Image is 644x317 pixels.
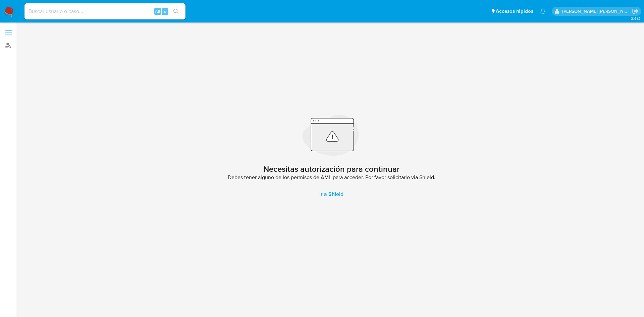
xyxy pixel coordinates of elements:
a: Notificaciones [540,8,546,14]
span: s [164,8,166,14]
span: Debes tener alguno de los permisos de AML para acceder. Por favor solicitarlo via Shield. [228,174,435,181]
button: search-icon [169,7,183,16]
span: Accesos rápidos [496,8,533,15]
input: Buscar usuario o caso... [24,7,185,16]
p: ext_jesssali@mercadolibre.com.mx [562,8,630,14]
a: Salir [632,8,639,15]
a: Ir a Shield [311,186,352,202]
span: Ir a Shield [319,186,343,202]
h2: Necesitas autorización para continuar [263,164,399,174]
span: Alt [155,8,160,14]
